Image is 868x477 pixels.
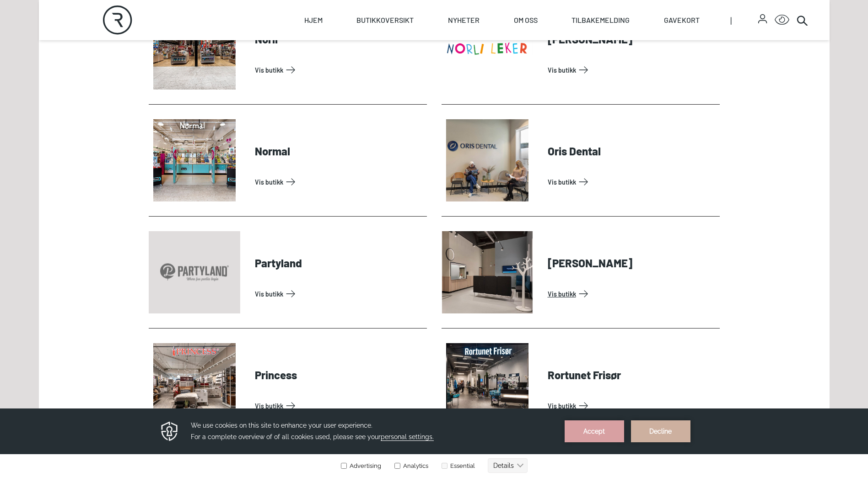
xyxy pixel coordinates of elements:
[548,398,716,413] a: Vis Butikk: Rortunet Frisør
[255,175,423,189] a: Vis Butikk: Normal
[394,54,400,60] input: Analytics
[548,286,716,301] a: Vis Butikk: Pons Helsetun
[191,11,553,34] h3: We use cookies on this site to enhance your user experience. For a complete overview of of all co...
[440,54,475,61] label: Essential
[493,53,514,61] text: Details
[255,286,423,301] a: Vis Butikk: Partyland
[341,54,347,60] input: Advertising
[488,50,528,64] button: Details
[565,12,624,34] button: Accept
[631,12,690,34] button: Decline
[160,12,179,34] img: Privacy reminder
[548,175,716,189] a: Vis Butikk: Oris Dental
[255,398,423,413] a: Vis Butikk: Princess
[381,25,434,32] span: personal settings.
[775,13,789,27] button: Open Accessibility Menu
[548,63,716,77] a: Vis Butikk: Norli Leker
[442,54,447,60] input: Essential
[255,63,423,77] a: Vis Butikk: Norli
[393,54,428,61] label: Analytics
[340,54,381,61] label: Advertising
